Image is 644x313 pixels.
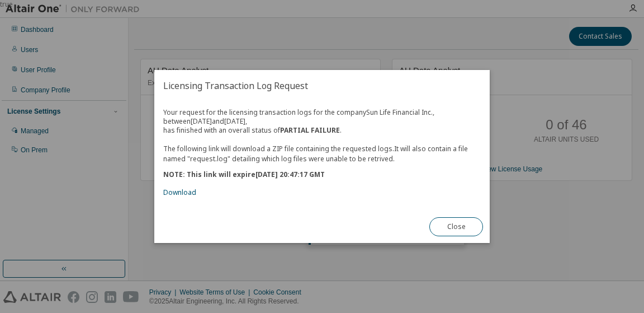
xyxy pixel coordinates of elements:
[163,108,481,197] div: Your request for the licensing transaction logs for the company Sun Life Financial Inc. , between...
[163,170,325,179] b: NOTE: This link will expire [DATE] 20:47:17 GMT
[163,188,196,197] a: Download
[429,217,483,236] button: Close
[280,125,340,135] b: PARTIAL FAILURE
[163,144,481,163] p: The following link will download a ZIP file containing the requested logs. It will also contain a...
[154,70,490,101] h2: Licensing Transaction Log Request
